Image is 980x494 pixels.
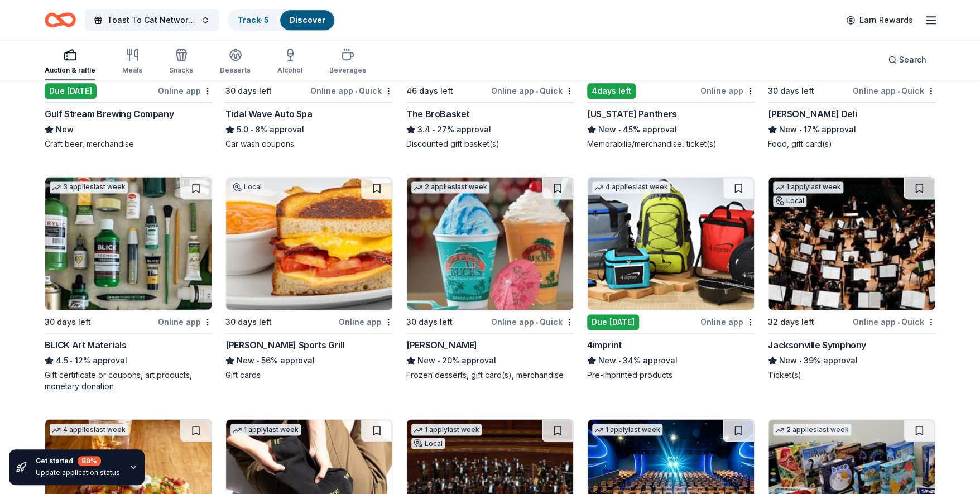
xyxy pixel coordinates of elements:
[587,338,622,352] div: 4imprint
[587,370,755,381] div: Pre-imprinted products
[310,84,393,98] div: Online app Quick
[768,84,814,98] div: 30 days left
[779,354,797,367] span: New
[36,456,120,466] div: Get started
[536,318,538,327] span: •
[277,44,302,80] button: Alcohol
[230,181,264,193] div: Local
[491,315,574,329] div: Online app Quick
[768,315,814,329] div: 32 days left
[78,456,101,466] div: 80 %
[773,424,851,435] div: 2 applies last week
[169,66,193,75] div: Snacks
[587,83,636,99] div: 4 days left
[700,315,755,329] div: Online app
[329,66,366,75] div: Beverages
[406,315,453,329] div: 30 days left
[85,9,219,31] button: Toast To Cat Network 30th Anniversary Celebration
[853,84,935,98] div: Online app Quick
[122,66,142,75] div: Meals
[237,123,248,136] span: 5.0
[250,125,253,134] span: •
[407,177,573,310] img: Image for Bahama Buck's
[158,84,212,98] div: Online app
[768,176,935,381] a: Image for Jacksonville Symphony1 applylast weekLocal32 days leftOnline app•QuickJacksonville Symp...
[107,13,196,27] span: Toast To Cat Network 30th Anniversary Celebration
[45,176,212,392] a: Image for BLICK Art Materials3 applieslast week30 days leftOnline appBLICK Art Materials4.5•12% a...
[773,195,806,207] div: Local
[45,7,76,33] a: Home
[411,438,445,449] div: Local
[587,354,755,367] div: 34% approval
[225,107,312,121] div: Tidal Wave Auto Spa
[225,176,393,381] a: Image for Duffy's Sports GrillLocal30 days leftOnline app[PERSON_NAME] Sports GrillNew•56% approv...
[225,338,344,352] div: [PERSON_NAME] Sports Grill
[897,318,900,327] span: •
[587,138,755,150] div: Memorabilia/merchandise, ticket(s)
[768,370,935,381] div: Ticket(s)
[839,10,920,30] a: Earn Rewards
[289,15,325,25] a: Discover
[45,177,212,310] img: Image for BLICK Art Materials
[773,181,843,193] div: 1 apply last week
[799,356,801,365] span: •
[45,354,212,367] div: 12% approval
[897,87,900,95] span: •
[587,176,755,381] a: Image for 4imprint4 applieslast weekDue [DATE]Online app4imprintNew•34% approvalPre-imprinted pro...
[406,176,574,381] a: Image for Bahama Buck's2 applieslast week30 days leftOnline app•Quick[PERSON_NAME]New•20% approva...
[220,44,251,80] button: Desserts
[588,177,754,310] img: Image for 4imprint
[225,370,393,381] div: Gift cards
[592,424,662,435] div: 1 apply last week
[237,354,254,367] span: New
[226,177,392,310] img: Image for Duffy's Sports Grill
[700,84,755,98] div: Online app
[329,44,366,80] button: Beverages
[768,177,935,310] img: Image for Jacksonville Symphony
[406,338,477,352] div: [PERSON_NAME]
[225,138,393,150] div: Car wash coupons
[45,370,212,392] div: Gift certificate or coupons, art products, monetary donation
[587,107,676,121] div: [US_STATE] Panthers
[225,315,272,329] div: 30 days left
[406,138,574,150] div: Discounted gift basket(s)
[598,123,616,136] span: New
[799,125,801,134] span: •
[45,138,212,150] div: Craft beer, merchandise
[220,66,251,75] div: Desserts
[406,84,453,98] div: 46 days left
[411,181,489,193] div: 2 applies last week
[592,181,670,193] div: 4 applies last week
[411,424,482,435] div: 1 apply last week
[277,66,302,75] div: Alcohol
[339,315,393,329] div: Online app
[50,181,128,193] div: 3 applies last week
[598,354,616,367] span: New
[587,314,639,330] div: Due [DATE]
[45,83,97,99] div: Due [DATE]
[228,9,335,31] button: Track· 5Discover
[256,356,259,365] span: •
[355,87,357,95] span: •
[417,123,430,136] span: 3.4
[122,44,142,80] button: Meals
[406,354,574,367] div: 20% approval
[768,338,866,352] div: Jacksonville Symphony
[432,125,435,134] span: •
[225,123,393,136] div: 8% approval
[169,44,193,80] button: Snacks
[56,354,68,367] span: 4.5
[491,84,574,98] div: Online app Quick
[56,123,74,136] span: New
[779,123,797,136] span: New
[618,356,621,365] span: •
[768,354,935,367] div: 39% approval
[768,123,935,136] div: 17% approval
[768,138,935,150] div: Food, gift card(s)
[406,370,574,381] div: Frozen desserts, gift card(s), merchandise
[238,15,269,25] a: Track· 5
[225,84,272,98] div: 30 days left
[406,107,469,121] div: The BroBasket
[45,315,91,329] div: 30 days left
[768,107,857,121] div: [PERSON_NAME] Deli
